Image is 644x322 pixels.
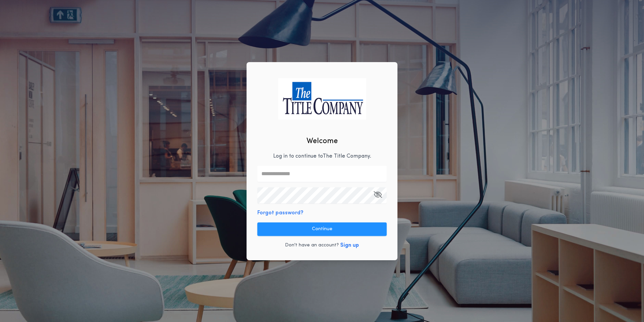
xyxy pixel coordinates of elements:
[257,209,303,217] button: Forgot password?
[285,242,339,249] p: Don't have an account?
[273,152,371,160] p: Log in to continue to The Title Company .
[257,222,387,236] button: Continue
[340,241,359,249] button: Sign up
[278,78,366,119] img: logo
[307,136,338,147] h2: Welcome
